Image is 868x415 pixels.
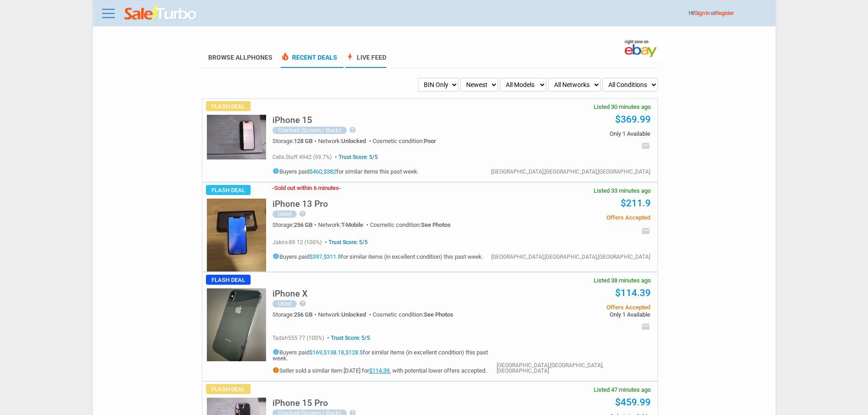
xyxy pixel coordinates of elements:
[370,222,451,228] div: Cosmetic condition:
[299,300,306,307] i: help
[594,104,651,110] span: Listed 30 minutes ago
[272,348,279,355] i: info
[513,215,650,220] span: Offers Accepted
[272,239,322,246] span: jakirs-89 12 (100%)
[513,131,650,137] span: Only 1 Available
[318,138,373,144] div: Network:
[208,54,272,61] a: Browse AllPhones
[206,384,251,394] span: Flash Deal
[695,10,710,16] a: Sign In
[206,275,251,285] span: Flash Deal
[309,349,322,356] a: $169
[309,253,322,260] a: $397
[207,199,266,272] img: s-l225.jpg
[621,198,651,209] a: $211.9
[272,348,497,361] h5: Buyers paid , , for similar items (in excellent condition) this past week.
[272,253,483,260] h5: Buyers paid , for similar items (in excellent condition) this past week.
[272,367,497,374] h5: Seller sold a similar item [DATE] for , with potential lower offers accepted.
[615,114,651,125] a: $369.99
[294,221,313,228] span: 256 GB
[339,184,341,191] span: -
[641,226,650,236] i: email
[513,312,650,318] span: Only 1 Available
[281,52,290,61] span: local_fire_department
[272,291,308,298] a: iPhone X
[272,312,318,318] div: Storage:
[281,54,337,68] a: local_fire_departmentRecent Deals
[294,311,313,318] span: 256 GB
[272,289,308,298] h5: iPhone X
[318,222,370,228] div: Network:
[323,239,368,246] span: Trust Score: 5/5
[373,312,453,318] div: Cosmetic condition:
[309,168,322,175] a: $460
[333,154,378,160] span: Trust Score: 5/5
[294,138,313,144] span: 128 GB
[594,188,651,194] span: Listed 33 minutes ago
[272,127,347,134] div: Cracked (Screen / Back)
[497,363,650,374] div: [GEOGRAPHIC_DATA],[GEOGRAPHIC_DATA],[GEOGRAPHIC_DATA]
[207,288,266,361] img: s-l225.jpg
[207,115,266,159] img: s-l225.jpg
[272,300,297,307] div: Used
[272,168,279,174] i: info
[124,6,198,22] img: saleturbo.com - Online Deals and Discount Coupons
[272,116,312,124] h5: iPhone 15
[711,10,734,16] span: or
[345,52,354,61] span: bolt
[272,335,324,341] span: tadah555 77 (100%)
[341,221,363,228] span: T-Mobile
[345,349,363,356] a: $128.5
[299,210,306,217] i: help
[272,184,274,191] span: -
[324,168,336,175] a: $382
[341,138,366,144] span: Unlocked
[689,10,695,16] span: Hi!
[615,287,651,298] a: $114.39
[272,138,318,144] div: Storage:
[491,254,650,260] div: [GEOGRAPHIC_DATA],[GEOGRAPHIC_DATA],[GEOGRAPHIC_DATA]
[513,304,650,310] span: Offers Accepted
[325,335,370,341] span: Trust Score: 5/5
[373,138,436,144] div: Cosmetic condition:
[272,201,328,208] a: iPhone 13 Pro
[324,349,344,356] a: $138.18
[272,168,419,174] h5: Buyers paid , for similar items this past week.
[272,210,297,218] div: Used
[272,367,279,374] i: info
[491,169,650,174] div: [GEOGRAPHIC_DATA],[GEOGRAPHIC_DATA],[GEOGRAPHIC_DATA]
[247,54,272,61] span: Phones
[272,399,328,407] h5: iPhone 15 Pro
[206,101,251,111] span: Flash Deal
[594,387,651,393] span: Listed 47 minutes ago
[272,253,279,260] i: info
[421,221,451,228] span: See Photos
[715,10,734,16] a: Register
[272,222,318,228] div: Storage:
[272,154,332,160] span: cells.stuff 4942 (99.7%)
[369,367,390,374] a: $114.39
[424,138,436,144] span: Poor
[206,185,251,195] span: Flash Deal
[641,322,650,331] i: email
[424,311,453,318] span: See Photos
[318,312,373,318] div: Network:
[272,400,328,407] a: iPhone 15 Pro
[272,185,341,191] h3: Sold out within 6 minutes
[345,54,386,68] a: boltLive Feed
[272,118,312,124] a: iPhone 15
[594,277,651,283] span: Listed 38 minutes ago
[349,126,356,133] i: help
[324,253,341,260] a: $311.9
[272,200,328,208] h5: iPhone 13 Pro
[615,397,651,408] a: $459.99
[341,311,366,318] span: Unlocked
[641,141,650,150] i: email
